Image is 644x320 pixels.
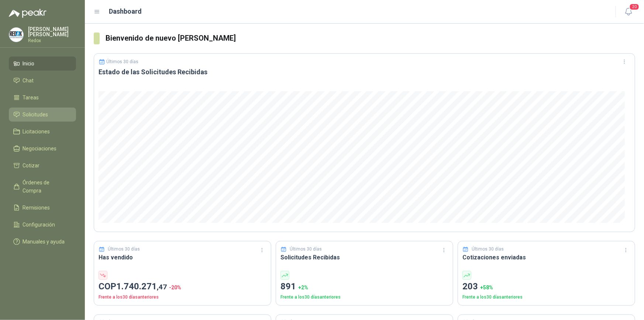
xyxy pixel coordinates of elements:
span: + 2 % [298,285,308,290]
p: Últimos 30 días [107,59,139,64]
a: Inicio [9,57,76,71]
span: + 58 % [480,285,493,290]
a: Solicitudes [9,108,76,122]
span: -20 % [169,285,181,290]
h3: Cotizaciones enviadas [462,253,630,262]
a: Manuales y ayuda [9,235,76,249]
a: Configuración [9,218,76,232]
span: Configuración [23,221,55,229]
span: 1.740.271 [116,281,167,292]
a: Órdenes de Compra [9,176,76,198]
a: Negociaciones [9,142,76,156]
span: ,47 [157,283,167,291]
h3: Has vendido [99,253,266,262]
a: Tareas [9,91,76,105]
span: Licitaciones [23,127,50,136]
span: Inicio [23,59,35,68]
p: 203 [462,280,630,294]
span: 20 [629,3,640,10]
h3: Bienvenido de nuevo [PERSON_NAME] [106,33,635,44]
h3: Solicitudes Recibidas [280,253,448,262]
span: Manuales y ayuda [23,238,65,246]
h1: Dashboard [109,6,142,17]
p: 891 [280,280,448,294]
span: Tareas [23,93,39,102]
span: Órdenes de Compra [23,178,69,195]
span: Cotizar [23,161,40,170]
p: Frente a los 30 días anteriores [99,294,266,301]
span: Chat [23,76,34,85]
p: Últimos 30 días [472,246,504,253]
p: Frente a los 30 días anteriores [280,294,448,301]
a: Remisiones [9,201,76,215]
p: Últimos 30 días [290,246,322,253]
p: Frente a los 30 días anteriores [462,294,630,301]
img: Logo peakr [9,9,47,18]
a: Licitaciones [9,125,76,139]
img: Company Logo [9,28,23,42]
button: 20 [622,5,635,18]
p: Redox [28,38,76,43]
span: Remisiones [23,204,50,212]
a: Cotizar [9,159,76,173]
p: COP [99,280,266,294]
h3: Estado de las Solicitudes Recibidas [99,68,630,76]
a: Chat [9,74,76,88]
span: Solicitudes [23,110,48,119]
span: Negociaciones [23,144,57,153]
p: [PERSON_NAME] [PERSON_NAME] [28,27,76,37]
p: Últimos 30 días [108,246,140,253]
